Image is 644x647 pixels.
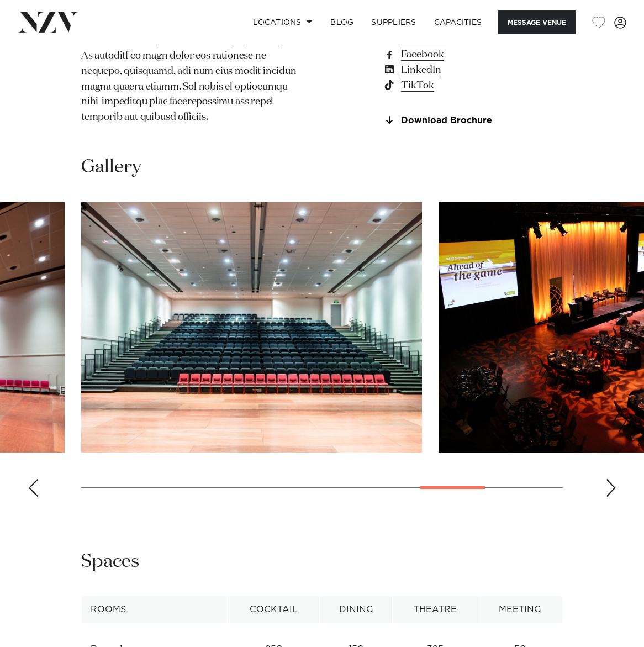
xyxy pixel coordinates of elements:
[81,202,422,453] swiper-slide: 8 / 10
[383,78,563,93] a: TikTok
[228,596,320,623] th: Cocktail
[81,550,139,574] h2: Spaces
[82,596,228,623] th: Rooms
[244,10,321,34] a: Locations
[320,596,393,623] th: Dining
[362,10,425,34] a: SUPPLIERS
[383,47,563,62] a: Facebook
[383,62,563,78] a: LinkedIn
[393,596,478,623] th: Theatre
[425,10,491,34] a: Capacities
[81,155,141,180] h2: Gallery
[18,12,78,32] img: nzv-logo.png
[383,115,563,125] a: Download Brochure
[478,596,562,623] th: Meeting
[498,10,576,34] button: Message Venue
[321,10,362,34] a: BLOG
